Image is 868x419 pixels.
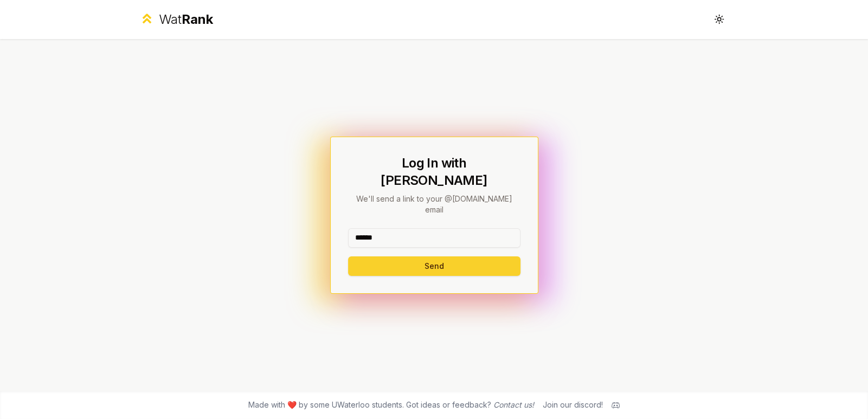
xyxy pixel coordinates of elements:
[543,399,603,410] div: Join our discord!
[139,11,214,28] a: WatRank
[348,194,520,215] p: We'll send a link to your @[DOMAIN_NAME] email
[182,11,213,27] span: Rank
[248,399,534,410] span: Made with ❤️ by some UWaterloo students. Got ideas or feedback?
[493,400,534,409] a: Contact us!
[159,11,213,28] div: Wat
[348,256,520,276] button: Send
[348,154,520,189] h1: Log In with [PERSON_NAME]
